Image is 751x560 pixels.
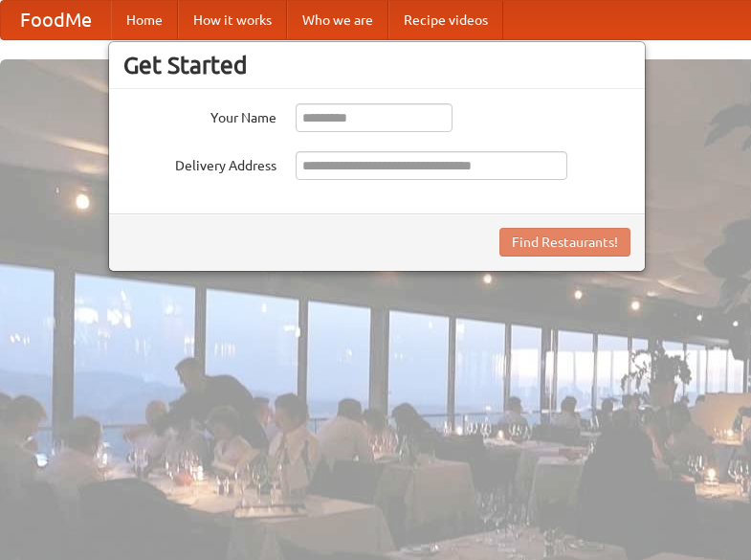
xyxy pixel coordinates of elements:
[287,1,388,39] a: Who we are
[178,1,287,39] a: How it works
[123,151,276,175] label: Delivery Address
[123,103,276,127] label: Your Name
[388,1,503,39] a: Recipe videos
[1,1,111,39] a: FoodMe
[111,1,178,39] a: Home
[499,228,630,257] button: Find Restaurants!
[123,51,630,79] h3: Get Started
